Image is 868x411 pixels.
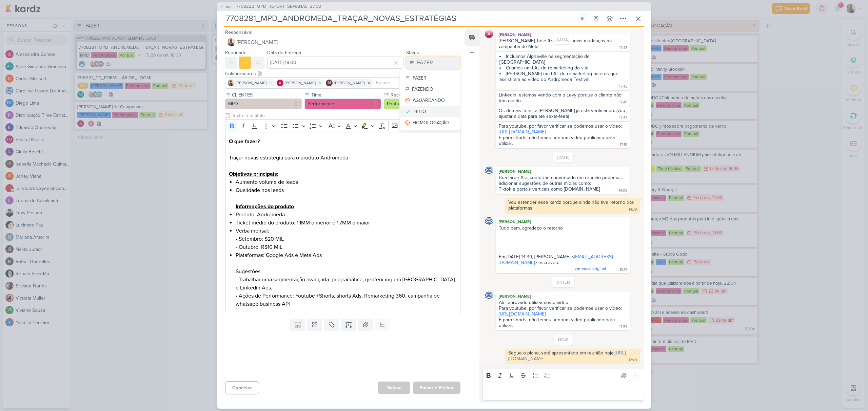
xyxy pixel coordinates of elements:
[229,171,278,177] u: Objetivos principais:
[499,92,623,104] div: LinkedIn, estamos vendo com o Levy porque o cliente não tem cartão.
[497,168,629,175] div: [PERSON_NAME]
[236,251,457,308] li: Plataformas: Google Ads e Meta Ads Sugestões: - Trabalhar uma segmentação avançada: programática,...
[267,57,403,69] input: Select a date
[499,317,616,328] div: E para shorts, não temos nenhum vídeo publicado para utilizar.
[326,80,333,86] div: Isabella Machado Guimarães
[400,95,460,106] button: AGUARDANDO
[499,108,627,119] div: Os demais itens, a [PERSON_NAME] já está verificando. (vou ajustar a data para até sexta-feira)
[400,72,460,84] button: FAZER
[413,108,426,115] div: FEITO
[413,97,445,104] div: AGUARDANDO
[499,53,627,65] li: Incluímos Alphaville na segmentação de [GEOGRAPHIC_DATA]
[285,80,316,86] span: [PERSON_NAME]
[499,311,546,317] a: [URL][DOMAIN_NAME]
[225,70,460,77] div: Colaboradores
[225,29,252,35] label: Responsável
[619,45,627,51] div: 17:43
[236,178,457,186] li: Aumento volume de leads
[406,50,419,56] label: Status
[497,293,629,300] div: [PERSON_NAME]
[277,80,283,86] img: Alessandra Gomes
[328,81,331,85] p: IM
[400,106,460,117] button: FEITO
[620,267,627,273] div: 15:19
[236,186,457,211] li: Qualidade nos leads
[237,38,278,46] span: [PERSON_NAME]
[304,99,381,109] button: Performance
[384,99,460,109] button: Pontual
[482,369,644,382] div: Editor toolbar
[412,86,433,93] div: FAZENDO
[499,305,627,317] div: Para youtube, por favor verificar se podemos usar o vídeo:
[619,188,627,193] div: 14:09
[619,324,627,330] div: 17:54
[413,74,427,82] div: FAZER
[400,84,460,95] button: FAZENDO
[413,119,449,126] div: HOMOLOGAÇÃO
[508,199,635,211] div: Vou estender esse kardz porque ainda não tive retorno das plataformas
[508,350,626,362] a: [URL][DOMAIN_NAME]
[499,65,627,71] li: Criamos um LAL de remarketing do site
[499,123,627,135] div: Para youtube, por favor verificar se podemos usar o vídeo:
[580,16,585,21] div: Ligar relógio
[225,99,302,109] button: MPD
[236,203,294,210] u: Informações do produto
[236,219,457,227] li: Ticket médio do produto: 1.1MM o menor é 1.7MM o maior
[485,30,493,38] img: Alessandra Gomes
[497,31,629,38] div: [PERSON_NAME]
[499,129,546,135] a: [URL][DOMAIN_NAME]
[374,79,459,87] input: Buscar
[229,138,260,145] strong: O que fazer?
[497,218,629,225] div: [PERSON_NAME]
[629,207,637,212] div: 14:39
[499,38,613,49] div: [PERSON_NAME], hoje fizemos algumas mudanças na campanha de Meta
[619,84,627,89] div: 17:45
[485,291,493,300] img: Caroline Traven De Andrade
[225,381,259,394] button: Cancelar
[499,71,627,82] li: [PERSON_NAME] um LAL de remarketing para os que assistiram ao vídeo do Andrômeda Festival
[334,80,365,86] span: [PERSON_NAME]
[236,80,267,86] span: [PERSON_NAME]
[311,91,381,99] label: Time
[499,225,613,271] span: Tudo bem, agradeço o retorno Em [DATE] 14:39, [PERSON_NAME] < > escreveu:
[231,91,302,99] label: CLIENTES
[236,211,457,219] li: Produto: Andrômeda
[267,50,301,56] label: Data de Entrega
[499,135,616,146] div: E para shorts, não temos nenhum vídeo publicado para utilizar.
[619,100,627,105] div: 17:46
[499,175,627,186] div: Boa tarde Ale, conforme conversado em reunião podemos adicionar sugestões de outras mídias como:
[225,50,246,56] label: Prioridade
[224,13,575,25] input: Kard Sem Título
[406,57,460,69] button: FAZER
[236,227,457,251] li: Verba mensal: - Setembro: $20 MIL - Outubro: R$10 MIL
[400,117,460,128] button: HOMOLOGAÇÃO
[485,167,493,175] img: Caroline Traven De Andrade
[231,112,460,119] input: Texto sem título
[229,137,457,162] p: Traçar novas estratégia para o produto Andrômeda
[620,142,627,148] div: 17:51
[485,217,493,225] img: Caroline Traven De Andrade
[482,382,644,401] div: Editor editing area: main
[417,59,433,67] div: FAZER
[499,254,613,265] a: [EMAIL_ADDRESS][DOMAIN_NAME]
[499,186,600,192] div: Tiktok e portais verticais como [DOMAIN_NAME]
[629,358,637,363] div: 12:49
[508,350,626,362] div: Segue o plano, será apresentado em reunião hoje:
[575,266,606,271] span: ver email original
[225,119,460,132] div: Editor toolbar
[499,300,627,305] div: Ale, aprovado utilizarmos o vídeo:
[619,115,627,121] div: 17:47
[227,38,235,46] img: Iara Santos
[225,132,460,313] div: Editor editing area: main
[225,36,460,48] button: [PERSON_NAME]
[228,80,234,86] img: Iara Santos
[390,91,460,99] label: Recorrência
